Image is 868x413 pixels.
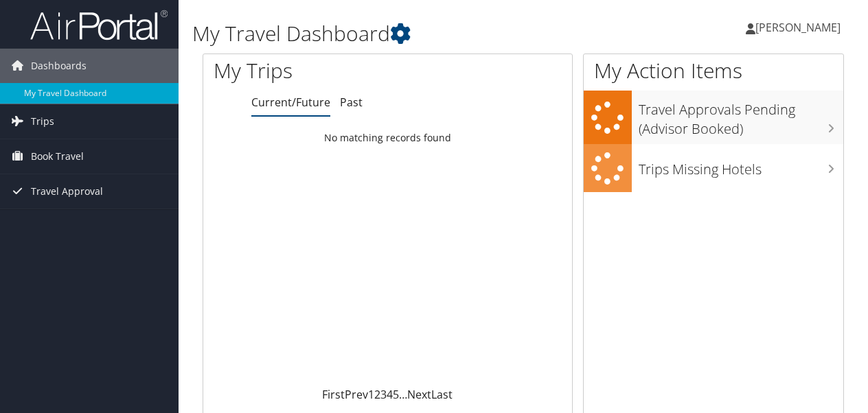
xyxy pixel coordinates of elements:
[387,387,393,402] a: 4
[584,144,843,193] a: Trips Missing Hotels
[340,95,363,110] a: Past
[399,387,407,402] span: …
[31,174,103,209] span: Travel Approval
[214,56,408,85] h1: My Trips
[31,139,84,174] span: Book Travel
[584,56,843,85] h1: My Action Items
[407,387,431,402] a: Next
[746,7,854,48] a: [PERSON_NAME]
[368,387,374,402] a: 1
[380,387,387,402] a: 3
[639,93,843,139] h3: Travel Approvals Pending (Advisor Booked)
[322,387,345,402] a: First
[584,91,843,143] a: Travel Approvals Pending (Advisor Booked)
[639,153,843,179] h3: Trips Missing Hotels
[203,126,572,150] td: No matching records found
[431,387,453,402] a: Last
[192,19,634,48] h1: My Travel Dashboard
[345,387,368,402] a: Prev
[755,20,841,35] span: [PERSON_NAME]
[31,104,54,139] span: Trips
[31,49,87,83] span: Dashboards
[393,387,399,402] a: 5
[251,95,330,110] a: Current/Future
[30,9,168,41] img: airportal-logo.png
[374,387,380,402] a: 2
